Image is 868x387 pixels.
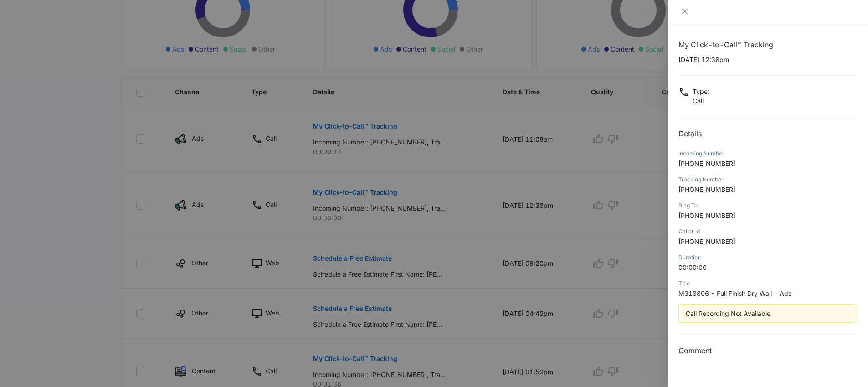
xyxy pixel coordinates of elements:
p: [DATE] 12:38pm [678,55,857,64]
div: Caller Id [678,227,857,236]
span: [PHONE_NUMBER] [678,212,735,219]
div: Call Recording Not Available [686,309,850,319]
span: 00:00:00 [678,263,707,271]
span: close [681,8,688,15]
p: Call [693,96,709,106]
div: v 4.0.25 [26,15,45,22]
button: Close [678,7,691,15]
div: Keywords by Traffic [101,54,154,60]
div: Ring To [678,201,857,210]
span: [PHONE_NUMBER] [678,237,735,245]
span: M318806 - Full Finish Dry Wall - Ads [678,289,791,297]
h2: Details [678,128,857,139]
div: Title [678,279,857,288]
p: Type : [693,87,709,96]
div: Duration [678,253,857,262]
span: [PHONE_NUMBER] [678,160,735,167]
div: Domain Overview [35,54,82,60]
div: Tracking Number [678,175,857,184]
img: tab_domain_overview_orange.svg [25,53,32,60]
div: Incoming Number [678,150,857,158]
img: logo_orange.svg [15,15,22,22]
div: Domain: [DOMAIN_NAME] [24,24,100,31]
h1: My Click-to-Call™ Tracking [678,39,857,50]
img: tab_keywords_by_traffic_grey.svg [91,53,98,60]
img: website_grey.svg [15,24,22,31]
span: [PHONE_NUMBER] [678,186,735,193]
h3: Comment [678,345,857,356]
